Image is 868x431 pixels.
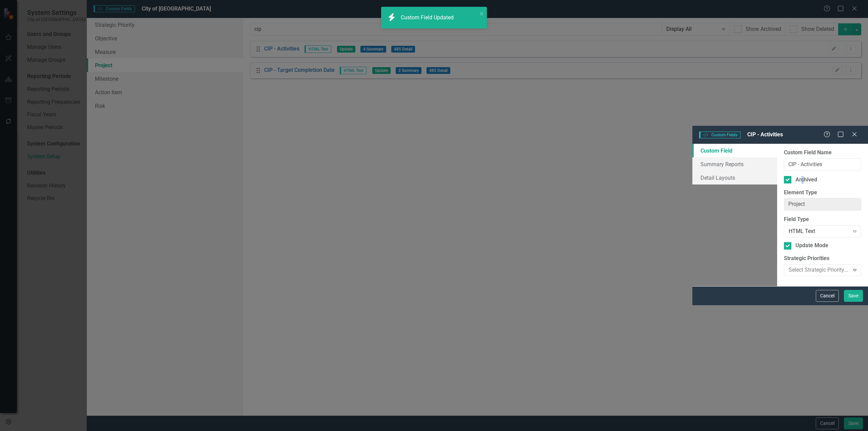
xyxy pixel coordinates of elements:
button: Cancel [816,290,839,302]
span: CIP - Activities [747,131,783,138]
label: Strategic Priorities [784,255,861,262]
div: HTML Text [789,228,849,235]
input: Custom Field Name [784,158,861,171]
a: Detail Layouts [692,171,777,184]
div: Update Mode [795,242,828,250]
button: close [479,9,484,17]
a: Custom Field [692,144,777,157]
label: Element Type [784,189,861,197]
label: Field Type [784,216,861,223]
a: Summary Reports [692,157,777,171]
div: Custom Field Updated [401,14,455,22]
div: Archived [795,176,817,184]
span: Custom Fields [699,132,741,138]
label: Custom Field Name [784,149,861,157]
button: Save [844,290,863,302]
